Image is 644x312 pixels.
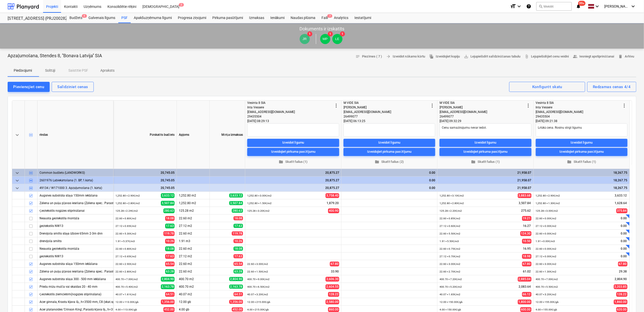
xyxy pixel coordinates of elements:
span: 2,604.55 [326,284,339,289]
span: 124.30 [520,231,532,236]
span: 0.00 [620,239,628,243]
button: Izveidot līgumu [247,139,339,147]
i: keyboard_arrow_down [630,3,636,9]
a: Budžets4 [66,13,85,23]
span: folder [471,160,476,164]
span: LE [335,37,339,41]
div: Jānis Ruskuls [300,34,310,44]
small: 1.91 × 5.50€ / m3 [440,240,459,243]
div: 125.28 m2 [177,207,210,214]
div: 1.91 m3 [177,237,210,245]
small: 125.28 × 2.24€ / m2 [116,209,138,212]
button: Iesniegt apstiprināšanai [571,53,616,61]
span: 2,804.90 [161,277,175,282]
div: Apjoms [177,101,210,169]
i: keyboard_arrow_down [594,3,600,9]
span: [EMAIL_ADDRESS][DOMAIN_NAME] [440,110,487,114]
span: 0.00 [620,247,628,251]
div: Izveidojiet pirkuma pasūtījumu [367,149,412,155]
span: 275.62 [521,209,532,213]
div: Izveidojiet pirkuma pasūtījumu [560,149,604,155]
a: Galvenais līgums [85,13,118,23]
div: 400.70 m2 [177,275,210,283]
i: Zināšanu pamats [526,3,531,9]
div: Lāsma Erharde [332,34,343,44]
small: 1.91 × 0.00€ / m3 [536,240,555,243]
button: Skatīt failus (1) [247,158,339,166]
span: file_copy [429,54,434,59]
div: 27.12 m2 [177,222,210,230]
div: M VIDE SIA [440,101,525,105]
div: 26499077 [344,114,429,119]
div: 22.60 m2 [177,214,210,222]
span: 67.80 [618,262,628,266]
small: 400.70 × 5.50€ / m2 [536,285,558,288]
a: Ienākumi [267,13,288,23]
p: Dokuments ir izskatīts [299,26,344,32]
div: 18,267.75 [536,177,628,184]
span: 3,507.84 [518,201,532,205]
button: Meklēt [536,2,572,11]
span: [EMAIL_ADDRESS][DOMAIN_NAME] [247,110,295,114]
div: 18,267.75 [536,169,628,177]
span: 16.27 [523,224,532,228]
button: Pievienojiet cenu [8,82,50,92]
textarea: Cenu samazinājumu nevar iedot. [440,123,532,137]
span: more_vert [525,103,532,109]
small: 125.28 × 3.20€ / m2 [247,209,270,212]
button: Izveidojiet pirkuma pasūtījumu [536,148,628,156]
div: Apakšuzņēmuma līgumi [131,13,175,23]
div: 2601976 Labiekārtošana (1. BP, 1.kārta) [40,177,111,184]
small: 400.70 × 9.00€ / m2 [247,278,270,281]
div: Neausta ģeotekstila montāža [40,214,111,222]
small: 1.91 × 5.37€ / m3 [116,240,135,243]
div: 1,252.80 m2 [177,192,210,199]
div: 1,252.80 m2 [177,199,210,207]
div: Salīdziniet cenas [57,84,88,90]
span: Skatīt failus (1) [442,159,529,165]
div: Izveidojiet pirkuma pasūtījumu [463,149,508,155]
a: Lejupielādēt salīdzināšanas tabulu [462,53,522,61]
small: 27.12 × 0.65€ / m2 [116,255,136,258]
div: 40.07 m2 [177,290,210,298]
div: Faili [318,13,331,23]
span: 3,633.12 [161,193,175,198]
span: notes [355,54,360,59]
button: Skatīt failus (1) [440,158,532,166]
small: 22.60 × 3.00€ / m2 [247,263,268,265]
span: 2,804.90 [229,277,243,281]
span: [EMAIL_ADDRESS][DOMAIN_NAME] [344,110,391,114]
div: 22.60 m2 [177,245,210,252]
div: ģeotekstils NW13 [40,252,111,260]
span: 65.54 [234,262,243,266]
span: 18.08 [234,247,243,251]
div: 20,745.05 [116,177,175,184]
small: 125.28 × 3.00€ / m2 [536,209,558,212]
div: [PERSON_NAME] [440,105,525,110]
span: 10.50 [522,239,532,244]
span: 63.28 [165,269,175,274]
span: 33.90 [330,269,339,274]
span: Izveidot nākamo kārtu [386,54,425,60]
div: [DATE] 06:13:25 [344,119,435,123]
span: keyboard_arrow_down [14,185,20,191]
div: Mērķa izmaksas [210,101,245,169]
div: Augsnes substrāta slāņa 150mm ieklāšana [40,260,111,267]
span: [EMAIL_ADDRESS][DOMAIN_NAME] [536,110,583,114]
small: 22.60 × 1.30€ / m2 [536,270,557,273]
small: 22.60 × 3.00€ / m2 [536,263,557,265]
span: 2,203.85 [614,284,628,289]
span: Skatīt failus (2) [346,159,433,165]
span: 1,879.20 [326,201,339,205]
div: Inta Vessere [247,105,333,110]
div: Izveidot līgumu [571,140,593,146]
small: 22.60 × 1.50€ / m2 [247,270,268,273]
small: 22.60 × 5.30€ / m2 [116,232,136,235]
span: search [539,4,543,8]
span: 17.63 [165,254,175,259]
span: 18.08 [165,246,175,251]
span: Lejupielādēt salīdzināšanas tabulu [464,54,520,60]
a: PSF [118,13,131,23]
